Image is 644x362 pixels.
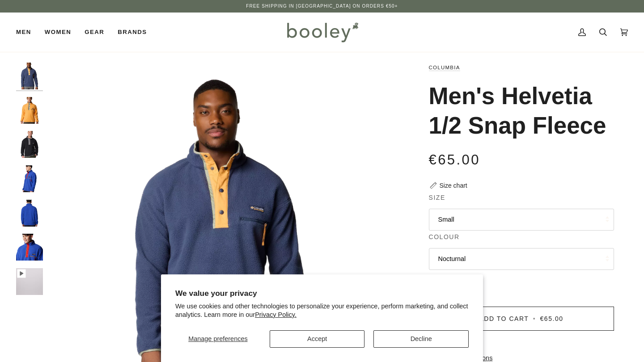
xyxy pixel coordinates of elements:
[16,131,43,158] img: Columbia Men's Helvetia 1/2 Snap Fleece Black - Booley Galway
[175,302,469,319] p: We use cookies and other technologies to personalize your experience, perform marketing, and coll...
[16,234,43,261] img: Columbia Men's Helvetia 1/2 Snap Fleece Clematis Blue - Booley Galway
[429,307,614,331] button: Add to Cart • €65.00
[175,330,261,348] button: Manage preferences
[373,330,469,348] button: Decline
[38,13,78,52] a: Women
[16,268,43,295] img: Columbia Men's Helvetia 1/2 Snap Fleece Clematis Blue - Booley Galway
[175,289,469,298] h2: We value your privacy
[16,28,31,37] span: Men
[16,13,38,52] a: Men
[531,315,538,322] span: •
[246,3,398,10] p: Free Shipping in [GEOGRAPHIC_DATA] on Orders €50+
[429,209,614,231] button: Small
[16,63,43,89] img: Columbia Men's Helvetia 1/2 Snap Fleece Nocturnal - Booley Galway
[429,232,460,242] span: Colour
[16,97,43,124] img: Columbia Men's Helvetia 1/2 Snap Fleece Summer Orange - Booley Galway
[85,28,104,37] span: Gear
[118,28,147,37] span: Brands
[188,335,247,342] span: Manage preferences
[111,13,153,52] a: Brands
[429,65,460,70] a: Columbia
[45,28,71,37] span: Women
[283,19,361,45] img: Booley
[440,181,467,190] div: Size chart
[429,248,614,270] button: Nocturnal
[429,152,480,168] span: €65.00
[540,315,563,322] span: €65.00
[255,311,297,318] a: Privacy Policy.
[78,13,111,52] a: Gear
[270,330,365,348] button: Accept
[16,200,43,227] img: Columbia Men's Helvetia 1/2 Snap Fleece Clematis Blue - Booley Galway
[429,81,607,140] h1: Men's Helvetia 1/2 Snap Fleece
[429,193,445,202] span: Size
[479,315,529,322] span: Add to Cart
[16,165,43,192] img: Columbia Men's Helvetia 1/2 Snap Fleece Clematis Blue - Booley Galway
